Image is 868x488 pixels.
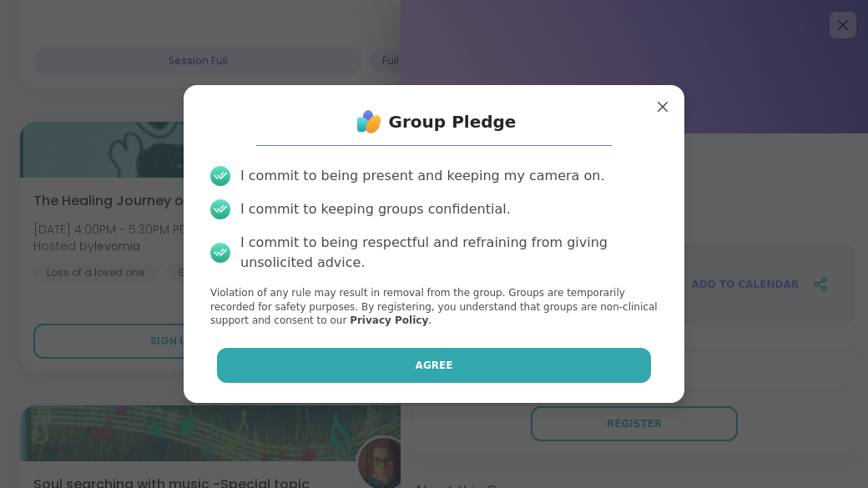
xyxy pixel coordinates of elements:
[416,358,453,373] span: Agree
[350,314,428,326] a: Privacy Policy
[389,110,517,133] h1: Group Pledge
[210,286,658,328] p: Violation of any rule may result in removal from the group. Groups are temporarily recorded for s...
[217,348,652,383] button: Agree
[240,199,511,219] div: I commit to keeping groups confidential.
[352,105,386,138] img: ShareWell Logo
[240,166,604,186] div: I commit to being present and keeping my camera on.
[240,233,658,273] div: I commit to being respectful and refraining from giving unsolicited advice.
